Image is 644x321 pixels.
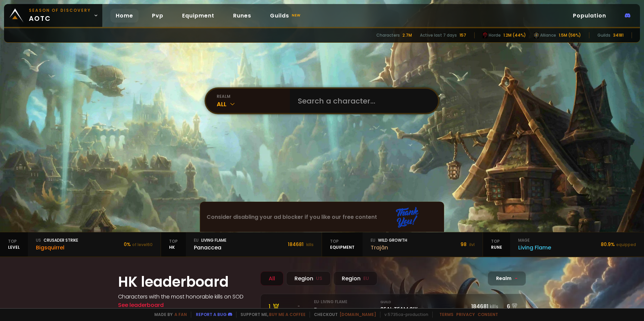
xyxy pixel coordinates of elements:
div: All [217,99,290,109]
div: Wild Growth [371,237,407,243]
div: 80.9 % [601,241,636,248]
a: Consent [478,312,498,317]
div: 2.7M [402,32,412,38]
span: Top [491,238,502,244]
a: TopHKeuLiving FlamePanaccea184681 kills [161,232,322,256]
div: 34181 [613,32,624,38]
span: eu [194,237,199,243]
small: eu · Living Flame [314,299,347,305]
div: Rune [483,232,510,256]
a: Home [110,9,139,23]
div: 0 % [124,241,153,248]
div: SEAL TEAM SIX [380,299,467,313]
span: - [515,275,518,282]
img: horde [534,32,539,38]
span: us [36,237,41,243]
a: Season of Discoveryaotc [4,4,102,27]
span: aotc [29,7,91,24]
small: EU [363,275,369,282]
span: v. 5735ca - production [380,312,428,318]
a: TopequipmenteuWild GrowthTrajân98 ilvl [322,232,483,256]
div: 1.2M (44%) [503,32,526,38]
div: Horde [483,32,501,38]
iframe: Advertisement [200,202,444,232]
div: HK [161,232,186,256]
span: 184681 [471,303,488,310]
small: ilvl [469,242,475,247]
div: 98 [461,241,475,248]
span: mage [518,237,530,243]
img: horde [483,32,487,38]
div: Region [333,271,377,286]
div: Bigsquirrel [36,243,78,252]
h1: HK leaderboard [118,271,252,292]
small: of level 60 [132,242,153,247]
div: Alliance [534,32,556,38]
input: Search a character... [294,89,430,113]
span: eu [371,237,375,243]
small: kills [306,242,314,247]
div: Living Flame [194,237,226,243]
h4: Characters with the most honorable kills on SOD [118,292,252,301]
small: Guild [380,299,467,305]
div: equipment [322,232,363,256]
a: Privacy [456,312,475,317]
span: Top [330,238,355,244]
div: 1.5M (56%) [559,32,581,38]
small: US [316,275,322,282]
div: realm [217,93,290,99]
div: Active last 7 days [420,32,457,38]
a: Guildsnew [265,9,307,23]
div: Characters [376,32,400,38]
span: - [298,303,300,309]
div: Panaccea [194,243,226,252]
div: 157 [460,32,466,38]
a: Population [568,9,611,23]
div: 6 [500,302,518,311]
div: Guilds [597,32,610,38]
small: new [290,11,302,19]
div: Realm [488,271,526,286]
a: Buy me a coffee [269,312,306,317]
span: Top [169,238,178,244]
span: Checkout [310,312,376,318]
span: Top [8,238,20,244]
a: a fan [174,312,187,317]
span: Made by [150,312,187,318]
a: See leaderboard [118,301,164,309]
div: All [260,271,283,286]
div: 184681 [288,241,314,248]
a: Report a bug [196,312,227,317]
div: Panaccea [314,305,376,314]
a: TopRunemageLiving Flame80.9%equipped [483,232,644,256]
span: Support me, [236,312,306,318]
a: Runes [228,9,257,23]
a: [DOMAIN_NAME] [339,312,376,317]
small: equipped [616,242,636,247]
div: Crusader Strike [36,237,78,243]
small: kills [490,304,498,310]
div: Region [286,271,331,286]
a: Terms [439,312,453,317]
a: 1 -eu· Living FlamePanaccea GuildSEAL TEAM SIX184681kills6 [260,294,526,319]
small: Season of Discovery [29,7,91,13]
div: 1 [269,302,293,311]
a: Equipment [177,9,220,23]
div: Trajân [371,243,407,252]
a: Pvp [147,9,169,23]
div: Living Flame [518,243,551,252]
